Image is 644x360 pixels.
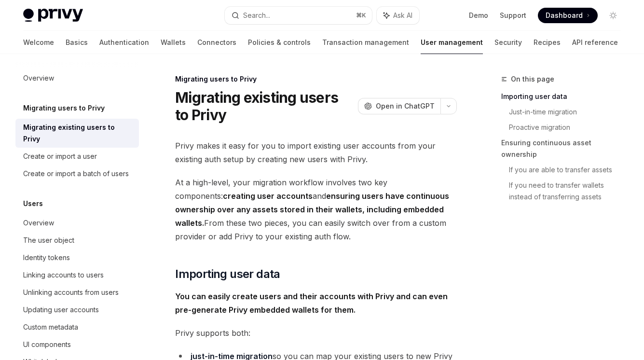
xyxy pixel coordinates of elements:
[23,31,54,54] a: Welcome
[15,301,139,318] a: Updating user accounts
[23,72,54,84] div: Overview
[15,249,139,266] a: Identity tokens
[23,217,54,229] div: Overview
[23,151,97,162] div: Create or import a user
[223,191,313,201] strong: creating user accounts
[23,269,104,281] div: Linking accounts to users
[99,31,149,54] a: Authentication
[469,11,488,20] a: Demo
[15,318,139,336] a: Custom metadata
[509,120,629,135] a: Proactive migration
[15,336,139,353] a: UI components
[175,191,449,228] strong: ensuring users have continuous ownership over any assets stored in their wallets, including embed...
[509,178,629,205] a: If you need to transfer wallets instead of transferring assets
[175,176,457,243] span: At a high-level, your migration workflow involves two key components: and From these two pieces, ...
[421,31,483,54] a: User management
[175,74,457,84] div: Migrating users to Privy
[23,339,71,350] div: UI components
[225,7,371,24] button: Search...⌘K
[248,31,311,54] a: Policies & controls
[15,214,139,232] a: Overview
[23,287,119,298] div: Unlinking accounts from users
[23,102,105,114] h5: Migrating users to Privy
[23,168,129,180] div: Create or import a batch of users
[15,148,139,165] a: Create or import a user
[511,73,554,85] span: On this page
[175,326,457,340] span: Privy supports both:
[377,7,419,24] button: Ask AI
[23,235,74,246] div: The user object
[175,266,280,282] span: Importing user data
[605,8,621,23] button: Toggle dark mode
[356,12,366,19] span: ⌘ K
[546,11,583,20] span: Dashboard
[509,162,629,178] a: If you are able to transfer assets
[15,119,139,148] a: Migrating existing users to Privy
[23,198,43,209] h5: Users
[23,122,133,145] div: Migrating existing users to Privy
[509,104,629,120] a: Just-in-time migration
[501,135,629,162] a: Ensuring continuous asset ownership
[501,89,629,104] a: Importing user data
[243,10,270,21] div: Search...
[66,31,88,54] a: Basics
[15,284,139,301] a: Unlinking accounts from users
[494,31,522,54] a: Security
[358,98,440,114] button: Open in ChatGPT
[15,165,139,182] a: Create or import a batch of users
[500,11,526,20] a: Support
[23,9,83,22] img: light logo
[175,139,457,166] span: Privy makes it easy for you to import existing user accounts from your existing auth setup by cre...
[538,8,598,23] a: Dashboard
[197,31,236,54] a: Connectors
[15,232,139,249] a: The user object
[23,252,70,263] div: Identity tokens
[175,89,354,124] h1: Migrating existing users to Privy
[376,101,435,111] span: Open in ChatGPT
[534,31,561,54] a: Recipes
[23,321,78,333] div: Custom metadata
[23,304,99,316] div: Updating user accounts
[15,69,139,87] a: Overview
[161,31,186,54] a: Wallets
[572,31,618,54] a: API reference
[393,11,412,20] span: Ask AI
[175,291,448,315] strong: You can easily create users and their accounts with Privy and can even pre-generate Privy embedde...
[15,266,139,284] a: Linking accounts to users
[322,31,409,54] a: Transaction management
